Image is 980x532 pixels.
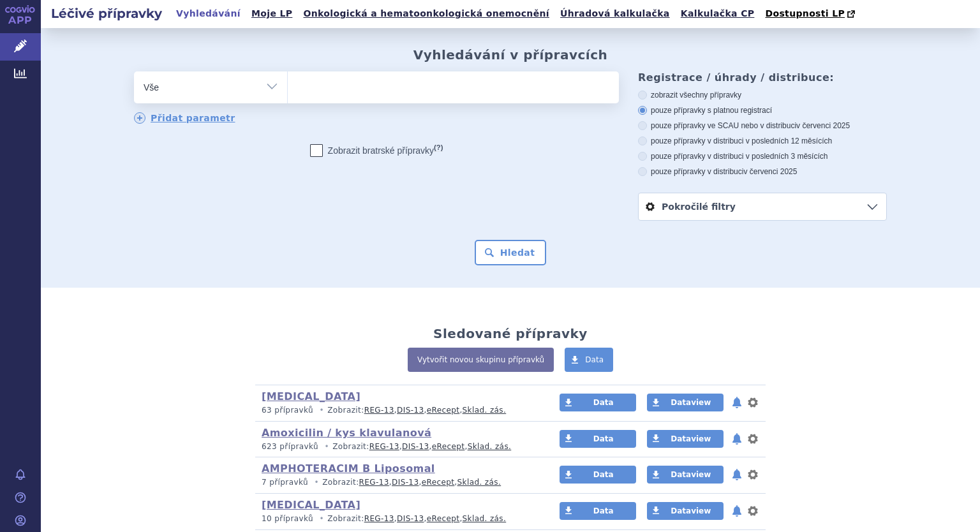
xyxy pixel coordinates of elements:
[262,514,313,523] span: 10 přípravků
[639,193,886,220] a: Pokročilé filtry
[647,394,724,411] a: Dataview
[638,121,887,131] label: pouze přípravky ve SCAU nebo v distribuci
[41,4,172,22] h2: Léčivé přípravky
[427,514,460,523] a: eRecept
[359,478,389,487] a: REG-13
[556,5,674,22] a: Úhradová kalkulačka
[671,506,711,515] span: Dataview
[408,348,554,372] a: Vytvořit novou skupinu přípravků
[262,406,313,415] span: 63 přípravků
[432,442,465,451] a: eRecept
[463,514,507,523] a: Sklad. zás.
[746,431,759,447] button: nastavení
[422,478,455,487] a: eRecept
[638,105,887,115] label: pouze přípravky s platnou registrací
[262,514,535,524] p: Zobrazit: , , ,
[413,47,608,63] h2: Vyhledávání v přípravcích
[647,466,724,484] a: Dataview
[310,144,443,157] label: Zobrazit bratrské přípravky
[434,144,443,152] abbr: (?)
[746,467,759,482] button: nastavení
[560,466,636,484] a: Data
[262,405,535,416] p: Zobrazit: , , ,
[316,405,327,416] i: •
[671,434,711,443] span: Dataview
[593,506,614,515] span: Data
[731,431,743,447] button: notifikace
[262,390,360,403] a: [MEDICAL_DATA]
[262,441,535,452] p: Zobrazit: , , ,
[427,406,460,415] a: eRecept
[262,462,435,475] a: AMPHOTERACIM B Liposomal
[392,478,419,487] a: DIS-13
[433,326,588,341] h2: Sledované přípravky
[311,477,322,488] i: •
[560,394,636,411] a: Data
[638,166,887,177] label: pouze přípravky v distribuci
[677,5,759,22] a: Kalkulačka CP
[397,406,424,415] a: DIS-13
[731,395,743,410] button: notifikace
[638,71,887,84] h3: Registrace / úhrady / distribuce:
[262,478,308,487] span: 7 přípravků
[316,514,327,524] i: •
[560,430,636,448] a: Data
[761,5,861,23] a: Dostupnosti LP
[638,151,887,161] label: pouze přípravky v distribuci v posledních 3 měsících
[369,442,399,451] a: REG-13
[463,406,507,415] a: Sklad. zás.
[134,112,235,124] a: Přidat parametr
[397,514,424,523] a: DIS-13
[364,406,394,415] a: REG-13
[299,5,553,22] a: Onkologická a hematoonkologická onemocnění
[364,514,394,523] a: REG-13
[172,5,244,22] a: Vyhledávání
[671,470,711,479] span: Dataview
[746,503,759,519] button: nastavení
[593,470,614,479] span: Data
[731,503,743,519] button: notifikace
[638,136,887,146] label: pouze přípravky v distribuci v posledních 12 měsících
[248,5,296,22] a: Moje LP
[560,502,636,520] a: Data
[593,434,614,443] span: Data
[647,430,724,448] a: Dataview
[743,167,797,176] span: v červenci 2025
[731,467,743,482] button: notifikace
[262,499,360,511] a: [MEDICAL_DATA]
[468,442,512,451] a: Sklad. zás.
[585,355,604,364] span: Data
[765,8,845,18] span: Dostupnosti LP
[671,398,711,407] span: Dataview
[593,398,614,407] span: Data
[746,395,759,410] button: nastavení
[638,90,887,100] label: zobrazit všechny přípravky
[796,121,850,130] span: v červenci 2025
[321,441,332,452] i: •
[475,240,547,265] button: Hledat
[457,478,501,487] a: Sklad. zás.
[262,442,318,451] span: 623 přípravků
[262,477,535,488] p: Zobrazit: , , ,
[262,427,431,439] a: Amoxicilin / kys klavulanová
[565,348,613,372] a: Data
[402,442,429,451] a: DIS-13
[647,502,724,520] a: Dataview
